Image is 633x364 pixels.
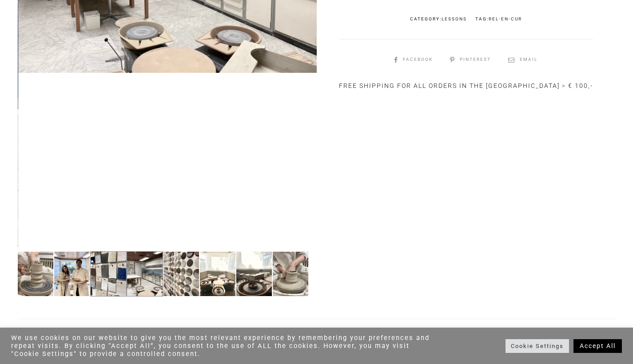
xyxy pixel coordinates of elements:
img: IMG_0641-80x100.jpg [54,251,90,297]
img: IMG_8361--80x100.jpg [199,251,236,297]
span: Category: [410,16,467,21]
div: We use cookies on our website to give you the most relevant experience by remembering your prefer... [11,334,439,358]
img: IMG_8463-80x100.jpeg [272,251,309,297]
img: IMG_8359--80x100.jpg [236,251,272,297]
span: Tag: [475,16,522,21]
a: Pinterest [450,57,491,62]
img: IMG_8381--80x100.jpg [163,251,199,297]
a: Cookie Settings [506,339,569,353]
a: Accept All [573,339,622,353]
a: Email [508,57,537,62]
a: rel-en-cur [489,16,522,21]
img: IMG_8389-80x100.jpeg [127,251,163,297]
a: LESSONS [442,16,467,21]
img: IMG_8384-80x100.jpeg [90,251,127,297]
img: IMG_8498-80x100.jpeg [17,251,54,297]
div: FREE SHIPPING FOR ALL ORDERS IN THE [GEOGRAPHIC_DATA] > € 100,- [339,79,593,92]
a: Facebook [394,57,433,62]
